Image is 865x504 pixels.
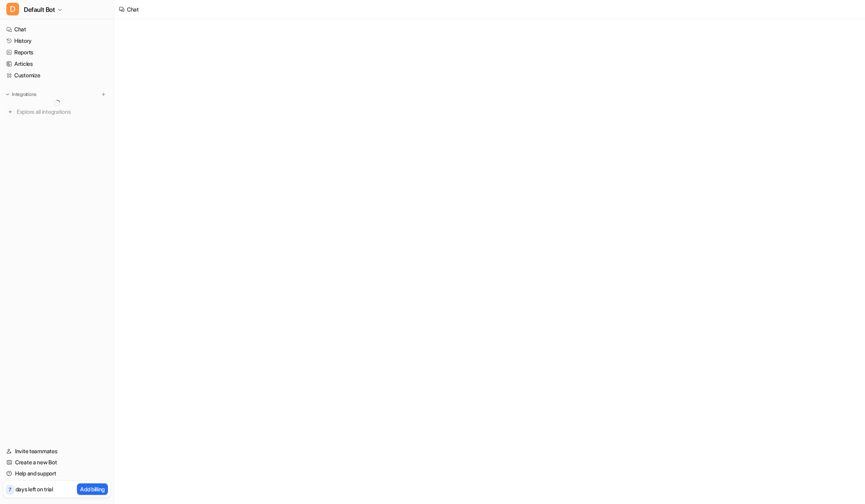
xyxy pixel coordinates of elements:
[6,108,14,116] img: explore all integrations
[6,3,19,15] span: D
[77,483,108,495] button: Add billing
[5,92,10,97] img: expand menu
[12,91,36,98] p: Integrations
[3,446,111,457] a: Invite teammates
[3,457,111,468] a: Create a new Bot
[3,35,111,46] a: History
[3,24,111,35] a: Chat
[80,485,105,493] p: Add billing
[3,106,111,117] a: Explore all integrations
[3,90,39,98] button: Integrations
[17,105,107,118] span: Explore all integrations
[9,486,11,493] p: 7
[3,468,111,479] a: Help and support
[3,70,111,81] a: Customize
[101,92,106,97] img: menu_add.svg
[3,47,111,58] a: Reports
[24,4,55,15] span: Default Bot
[15,485,53,493] p: days left on trial
[3,58,111,69] a: Articles
[127,5,139,13] div: Chat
